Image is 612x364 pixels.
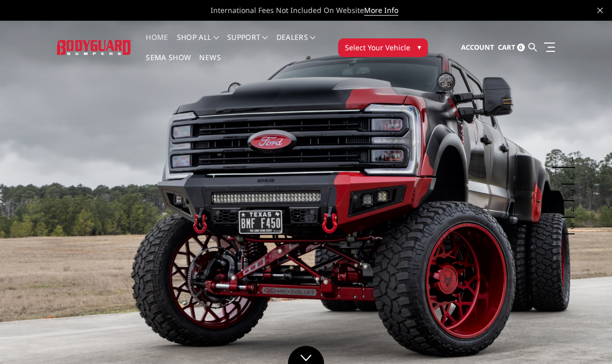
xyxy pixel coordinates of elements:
a: More Info [364,5,398,16]
img: BODYGUARD BUMPERS [57,40,131,54]
a: shop all [177,34,219,54]
span: Account [461,43,494,52]
span: Cart [498,43,516,52]
a: News [199,54,220,74]
span: Select Your Vehicle [345,42,410,53]
button: 3 of 5 [564,185,575,201]
button: 1 of 5 [564,151,575,168]
button: 5 of 5 [564,218,575,234]
a: SEMA Show [146,54,191,74]
button: Select Your Vehicle [338,38,428,57]
a: Account [461,34,494,62]
a: Support [227,34,268,54]
a: Home [146,34,168,54]
a: Click to Down [288,346,324,364]
a: Cart 0 [498,34,525,62]
span: 0 [517,44,525,51]
span: ▾ [418,41,421,52]
button: 4 of 5 [564,201,575,218]
a: Dealers [276,34,316,54]
button: 2 of 5 [564,168,575,185]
